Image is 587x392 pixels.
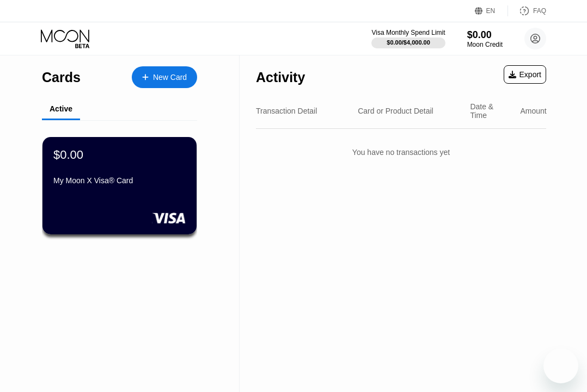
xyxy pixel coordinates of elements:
div: $0.00 / $4,000.00 [387,39,430,46]
div: Transaction Detail [256,107,317,115]
div: FAQ [508,5,546,16]
div: Card or Product Detail [358,107,433,115]
div: Activity [256,70,305,85]
div: $0.00 [467,29,503,41]
iframe: Button to launch messaging window [543,349,578,383]
div: New Card [132,66,197,88]
div: $0.00My Moon X Visa® Card [42,137,197,234]
div: Moon Credit [467,41,503,48]
div: New Card [153,73,187,82]
div: You have no transactions yet [256,137,546,167]
div: FAQ [533,7,546,15]
div: $0.00Moon Credit [467,29,503,48]
div: Cards [42,70,81,85]
div: Visa Monthly Spend Limit [371,29,445,36]
div: Date & Time [470,102,511,120]
div: My Moon X Visa® Card [53,176,186,185]
div: EN [486,7,496,15]
div: Export [504,65,546,84]
div: Amount [520,107,546,115]
div: $0.00 [53,148,83,162]
div: Active [50,104,72,113]
div: Visa Monthly Spend Limit$0.00/$4,000.00 [371,29,445,48]
div: Export [509,70,541,79]
div: EN [475,5,508,16]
